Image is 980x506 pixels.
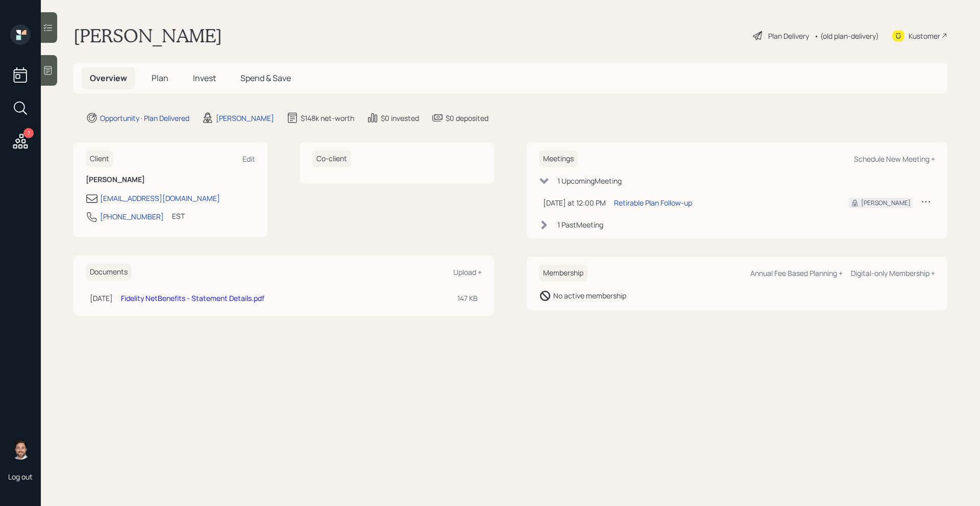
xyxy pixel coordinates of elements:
[539,150,578,167] h6: Meetings
[216,113,274,123] div: [PERSON_NAME]
[854,154,935,164] div: Schedule New Meeting +
[121,293,264,303] a: Fidelity NetBenefits - Statement Details.pdf
[86,264,132,281] h6: Documents
[172,211,185,221] div: EST
[861,198,911,208] div: [PERSON_NAME]
[90,293,113,303] div: [DATE]
[750,268,843,278] div: Annual Fee Based Planning +
[381,113,419,123] div: $0 invested
[242,154,255,164] div: Edit
[100,211,164,222] div: [PHONE_NUMBER]
[23,128,34,138] div: 7
[457,293,478,303] div: 147 KB
[557,219,603,230] div: 1 Past Meeting
[100,193,220,204] div: [EMAIL_ADDRESS][DOMAIN_NAME]
[8,472,33,482] div: Log out
[86,175,255,184] h6: [PERSON_NAME]
[100,113,189,123] div: Opportunity · Plan Delivered
[453,267,482,277] div: Upload +
[543,197,606,208] div: [DATE] at 12:00 PM
[73,24,222,47] h1: [PERSON_NAME]
[10,439,31,460] img: michael-russo-headshot.png
[768,31,809,41] div: Plan Delivery
[446,113,488,123] div: $0 deposited
[851,268,935,278] div: Digital-only Membership +
[312,150,351,167] h6: Co-client
[301,113,354,123] div: $148k net-worth
[193,72,216,84] span: Invest
[614,197,692,208] div: Retirable Plan Follow-up
[90,72,127,84] span: Overview
[240,72,291,84] span: Spend & Save
[909,31,940,41] div: Kustomer
[557,175,622,186] div: 1 Upcoming Meeting
[553,290,626,301] div: No active membership
[86,150,113,167] h6: Client
[814,31,879,41] div: • (old plan-delivery)
[152,72,168,84] span: Plan
[539,265,587,282] h6: Membership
